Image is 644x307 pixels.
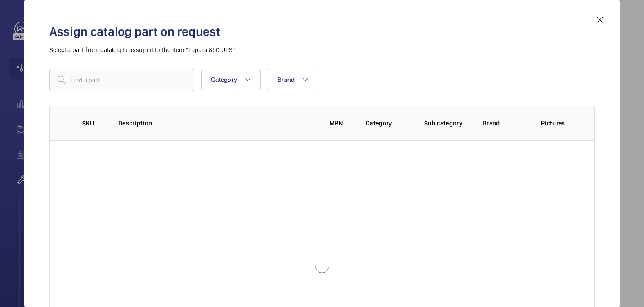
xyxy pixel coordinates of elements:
[277,76,295,83] span: Brand
[49,69,194,91] input: Find a part
[82,119,104,128] p: SKU
[49,45,595,54] p: Select a part from catalog to assign it to the item "Lapara 850 UPS"
[201,69,261,90] button: Category
[424,119,468,128] p: Sub category
[268,69,318,90] button: Brand
[366,119,410,128] p: Category
[49,23,595,40] h2: Assign catalog part on request
[118,119,315,128] p: Description
[330,119,351,128] p: MPN
[211,76,237,83] span: Category
[541,119,576,128] p: Pictures
[483,119,527,128] p: Brand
